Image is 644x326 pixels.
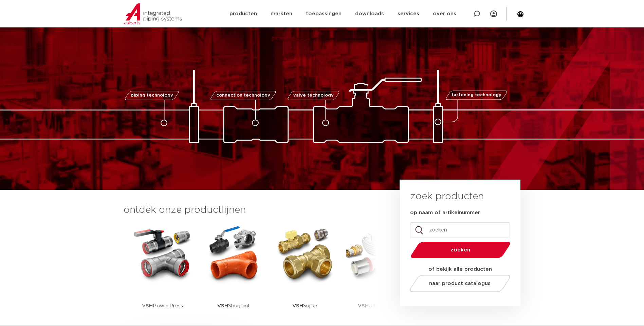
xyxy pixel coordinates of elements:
[131,93,173,98] span: piping technology
[410,209,480,216] label: op naam of artikelnummer
[428,247,493,252] span: zoeken
[428,267,492,272] strong: of bekijk alle producten
[142,303,153,308] strong: VSH
[358,303,369,308] strong: VSH
[216,93,270,98] span: connection technology
[293,93,334,98] span: valve technology
[429,281,491,286] span: naar product catalogus
[292,303,303,308] strong: VSH
[217,303,228,308] strong: VSH
[410,190,484,203] h3: zoek producten
[408,241,513,259] button: zoeken
[410,222,510,238] input: zoeken
[124,203,377,217] h3: ontdek onze productlijnen
[452,93,501,98] span: fastening technology
[408,275,512,292] a: naar product catalogus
